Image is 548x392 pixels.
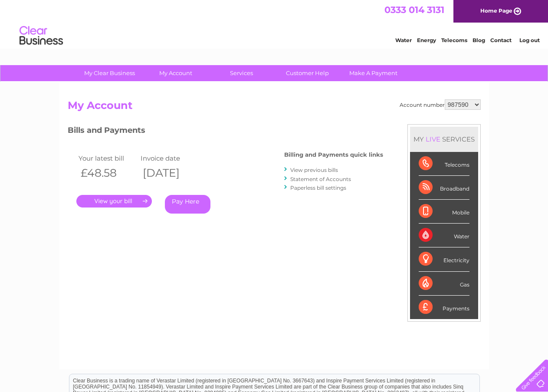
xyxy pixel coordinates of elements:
div: Gas [419,272,469,296]
div: Telecoms [419,152,469,176]
a: My Clear Business [74,65,145,81]
div: Account number [400,99,481,110]
h4: Billing and Payments quick links [284,152,383,158]
img: logo.png [19,23,63,49]
div: Payments [419,296,469,319]
a: Water [395,37,412,43]
a: Blog [473,37,485,43]
a: Statement of Accounts [290,176,351,182]
a: Paperless bill settings [290,184,346,191]
div: MY SERVICES [410,127,478,152]
div: LIVE [424,135,442,143]
h2: My Account [68,99,481,116]
div: Broadband [419,176,469,200]
th: [DATE] [138,164,201,182]
a: Make A Payment [338,65,409,81]
a: Energy [417,37,436,43]
div: Water [419,224,469,247]
a: Log out [519,37,540,43]
td: Your latest bill [76,152,139,164]
a: . [76,195,152,208]
a: Contact [490,37,512,43]
a: Services [206,65,277,81]
div: Mobile [419,200,469,224]
h3: Bills and Payments [68,124,383,139]
a: My Account [140,65,211,81]
td: Invoice date [138,152,201,164]
a: Telecoms [441,37,467,43]
a: Customer Help [272,65,343,81]
a: Pay Here [165,195,210,214]
a: View previous bills [290,167,338,173]
div: Clear Business is a trading name of Verastar Limited (registered in [GEOGRAPHIC_DATA] No. 3667643... [69,5,479,42]
th: £48.58 [76,164,139,182]
a: 0333 014 3131 [384,4,444,15]
div: Electricity [419,247,469,271]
